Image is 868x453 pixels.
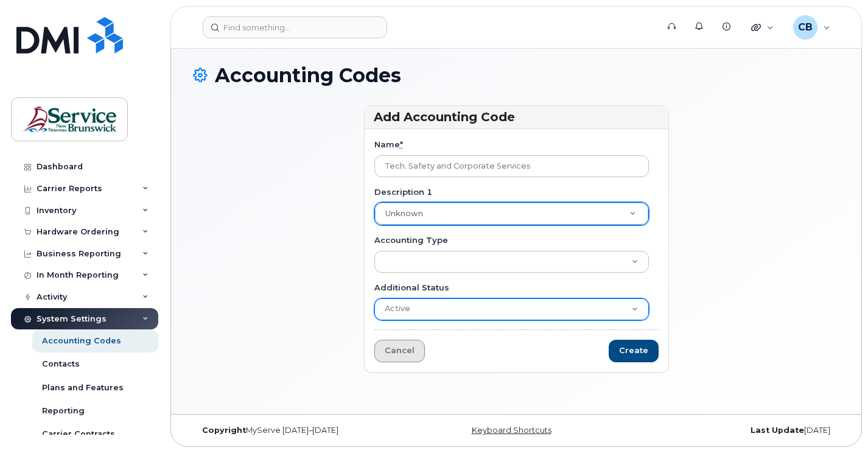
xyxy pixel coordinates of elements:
[798,20,813,35] span: CB
[743,15,782,40] div: Quicklinks
[374,109,659,125] h3: Add Accounting Code
[203,16,387,38] input: Find something...
[472,426,551,435] a: Keyboard Shortcuts
[202,426,246,435] strong: Copyright
[374,234,448,246] label: Accounting Type
[374,282,449,293] label: Additional Status
[785,15,839,40] div: Callaghan, Bernie (JPS/JSP)
[374,139,403,150] label: Name
[193,426,408,435] div: MyServe [DATE]–[DATE]
[374,186,432,198] label: Description 1
[609,340,659,362] input: Create
[193,65,839,86] h1: Accounting Codes
[400,139,403,149] abbr: required
[374,340,425,362] a: Cancel
[624,426,839,435] div: [DATE]
[378,208,423,219] span: Unknown
[751,426,804,435] strong: Last Update
[375,203,648,225] a: Unknown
